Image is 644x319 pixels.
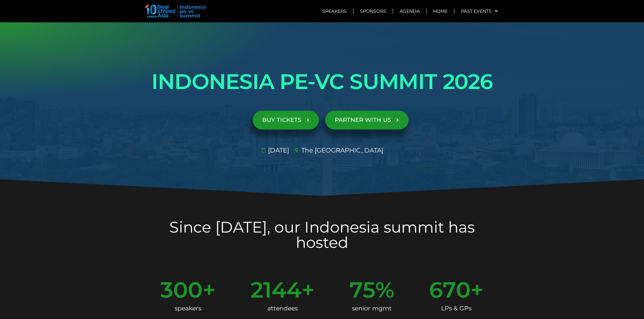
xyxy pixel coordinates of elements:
h2: Since [DATE], our Indonesia summit has hosted [143,219,501,250]
div: speakers [160,301,216,316]
span: + [302,279,315,301]
a: PARTNER WITH US [325,111,409,130]
span: 2144 [250,279,302,301]
span: % [375,279,394,301]
span: 75 [349,279,375,301]
span: + [471,279,484,301]
a: BUY TICKETS [253,111,319,130]
span: The [GEOGRAPHIC_DATA]​ [300,145,383,155]
span: PARTNER WITH US [335,117,391,123]
div: LPs & GPs [429,301,484,316]
a: Home [427,4,454,19]
span: 300 [160,279,203,301]
a: Sponsors [354,4,393,19]
span: + [203,279,216,301]
div: attendees [250,301,315,316]
span: [DATE]​ [266,145,289,155]
a: Past Events [455,4,504,19]
a: Agenda [393,4,426,19]
h1: INDONESIA PE-VC SUMMIT 2026 [143,64,501,100]
span: 670 [429,279,471,301]
a: Speakers [316,4,353,19]
div: senior mgmt [349,301,394,316]
span: BUY TICKETS [262,117,301,123]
